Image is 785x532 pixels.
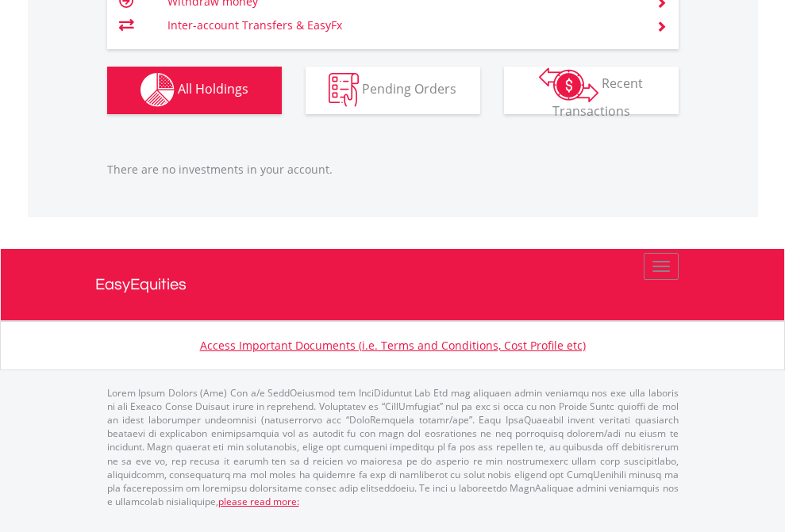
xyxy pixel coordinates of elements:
span: Recent Transactions [552,75,644,120]
button: Pending Orders [306,67,480,114]
span: All Holdings [178,80,248,98]
img: transactions-zar-wht.png [539,67,598,102]
img: holdings-wht.png [140,73,175,107]
img: pending_instructions-wht.png [329,73,359,107]
a: please read more: [218,495,299,508]
button: Recent Transactions [504,67,679,114]
p: There are no investments in your account. [107,162,679,178]
td: Inter-account Transfers & EasyFx [167,13,637,37]
a: Access Important Documents (i.e. Terms and Conditions, Cost Profile etc) [200,338,586,353]
span: Pending Orders [362,80,456,98]
p: Lorem Ipsum Dolors (Ame) Con a/e SeddOeiusmod tem InciDiduntut Lab Etd mag aliquaen admin veniamq... [107,386,679,508]
a: EasyEquities [95,249,691,320]
button: All Holdings [107,67,282,114]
